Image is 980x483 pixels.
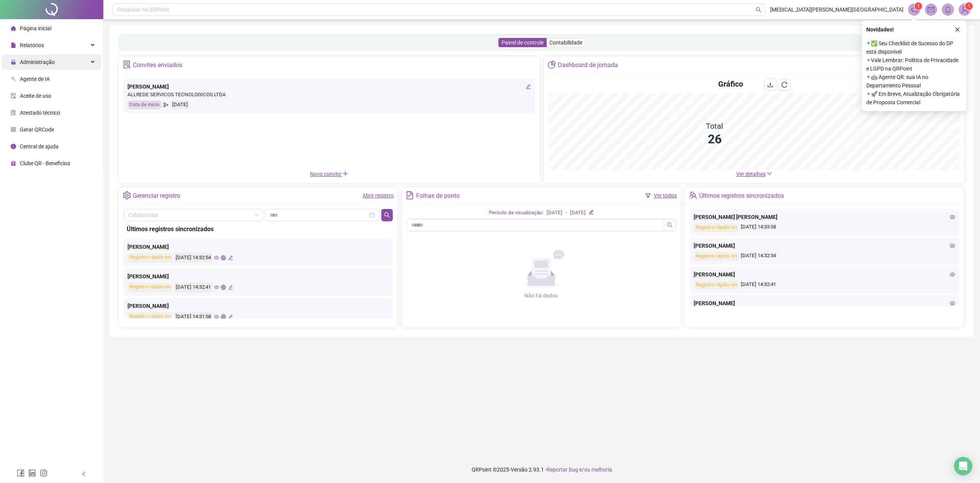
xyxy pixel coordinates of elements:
[565,209,567,217] div: -
[866,90,962,107] span: ⚬ 🚀 Em Breve, Atualização Obrigatória de Proposta Comercial
[221,314,226,319] span: global
[11,161,16,166] span: gift
[694,281,739,289] div: Registro rápido on
[570,209,586,217] div: [DATE]
[866,73,962,90] span: ⚬ 🤖 Agente QR: sua IA no Departamento Pessoal
[736,171,772,177] a: Ver detalhes down
[175,283,212,292] div: [DATE] 14:32:41
[127,82,531,91] div: [PERSON_NAME]
[548,61,556,69] span: pie-chart
[911,6,918,13] span: notification
[20,42,44,48] span: Relatórios
[694,223,955,232] div: [DATE] 14:33:58
[103,456,980,483] footer: QRPoint © 2025 - 2.93.1 -
[11,144,16,149] span: info-circle
[127,100,162,109] div: Data de início
[20,127,54,133] span: Gerar QRCode
[511,467,528,473] span: Versão
[175,312,212,322] div: [DATE] 14:31:58
[342,171,348,177] span: plus
[20,160,70,166] span: Clube QR - Beneficios
[955,27,960,32] span: close
[950,301,955,306] span: eye
[20,25,51,31] span: Página inicial
[133,59,182,72] div: Convites enviados
[11,26,16,31] span: home
[17,469,24,477] span: facebook
[950,214,955,220] span: eye
[770,5,903,14] span: [MEDICAL_DATA][PERSON_NAME][GEOGRAPHIC_DATA]
[214,314,219,319] span: eye
[965,2,973,10] sup: Atualize o seu contato no menu Meus Dados
[221,285,226,290] span: global
[81,471,87,476] span: left
[699,189,784,202] div: Últimos registros sincronizados
[694,252,955,261] div: [DATE] 14:32:54
[228,255,233,260] span: edit
[928,6,934,13] span: mail
[11,110,16,115] span: solution
[28,469,36,477] span: linkedin
[127,302,389,310] div: [PERSON_NAME]
[20,143,59,149] span: Central de ajuda
[654,192,677,199] a: Ver todos
[11,43,16,48] span: file
[549,39,582,46] span: Contabilidade
[20,59,55,65] span: Administração
[489,209,544,217] div: Período de visualização:
[558,59,618,72] div: Dashboard de jornada
[589,210,594,215] span: edit
[384,212,390,218] span: search
[127,312,173,322] div: Registro rápido on
[950,243,955,248] span: eye
[11,93,16,99] span: audit
[667,222,673,228] span: search
[20,93,51,99] span: Aceite de uso
[127,224,390,234] div: Últimos registros sincronizados
[954,457,972,475] div: Open Intercom Messenger
[547,467,612,473] span: Reportar bug e/ou melhoria
[127,272,389,281] div: [PERSON_NAME]
[694,270,955,279] div: [PERSON_NAME]
[767,82,773,88] span: download
[944,6,951,13] span: bell
[501,39,544,46] span: Painel de controle
[694,223,739,232] div: Registro rápido on
[127,91,531,99] div: ALLREDE SERVICOS TECNOLOGICOS LTDA
[645,193,651,198] span: filter
[694,213,955,221] div: [PERSON_NAME] [PERSON_NAME]
[228,285,233,290] span: edit
[866,56,962,73] span: ⚬ Vale Lembrar: Política de Privacidade e LGPD na QRPoint
[127,253,173,263] div: Registro rápido on
[694,281,955,289] div: [DATE] 14:32:41
[363,192,394,199] a: Abrir registro
[214,285,219,290] span: eye
[689,191,697,199] span: team
[123,191,131,199] span: setting
[756,7,761,13] span: search
[915,2,922,10] sup: 1
[214,255,219,260] span: eye
[781,82,787,88] span: reload
[736,171,766,177] span: Ver detalhes
[416,189,460,202] div: Folhas de ponto
[175,253,212,263] div: [DATE] 14:32:54
[20,110,60,116] span: Atestado técnico
[968,3,970,9] span: 1
[767,171,772,176] span: down
[694,242,955,250] div: [PERSON_NAME]
[406,191,414,199] span: file-text
[506,291,577,300] div: Não há dados
[917,3,920,9] span: 1
[310,171,348,177] span: Novo convite
[866,39,962,56] span: ⚬ ✅ Seu Checklist de Sucesso do DP está disponível
[950,272,955,277] span: eye
[170,100,190,109] div: [DATE]
[11,127,16,132] span: qrcode
[959,4,970,15] img: 86630
[694,252,739,261] div: Registro rápido on
[123,61,131,69] span: solution
[127,243,389,251] div: [PERSON_NAME]
[127,283,173,292] div: Registro rápido on
[694,299,955,307] div: [PERSON_NAME]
